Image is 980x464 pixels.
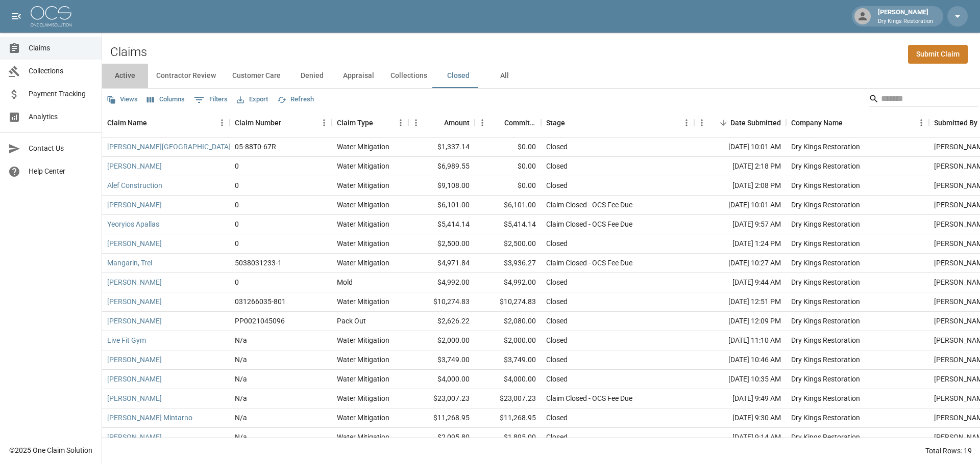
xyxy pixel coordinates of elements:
[475,408,541,428] div: $11,268.95
[408,428,475,447] div: $2,095.80
[791,335,860,345] div: Dry Kings Restoration
[694,196,786,215] div: [DATE] 10:01 AM
[546,393,632,403] div: Claim Closed - OCS Fee Due
[107,200,162,210] a: [PERSON_NAME]
[29,166,93,177] span: Help Center
[9,445,92,455] div: © 2025 One Claim Solution
[791,316,860,326] div: Dry Kings Restoration
[908,45,968,64] a: Submit Claim
[393,115,408,130] button: Menu
[694,312,786,331] div: [DATE] 12:09 PM
[147,116,161,130] button: Sort
[475,254,541,273] div: $3,936.27
[337,161,389,171] div: Water Mitigation
[107,238,162,249] a: [PERSON_NAME]
[235,219,239,229] div: 0
[107,108,147,137] div: Claim Name
[694,408,786,428] div: [DATE] 9:30 AM
[490,116,504,130] button: Sort
[475,428,541,447] div: $1,895.00
[29,89,93,99] span: Payment Tracking
[337,335,389,345] div: Water Mitigation
[694,234,786,254] div: [DATE] 1:24 PM
[102,64,980,88] div: dynamic tabs
[275,92,316,107] button: Refresh
[791,200,860,210] div: Dry Kings Restoration
[235,413,247,423] div: N/a
[791,108,843,137] div: Company Name
[475,138,541,157] div: $0.00
[791,219,860,229] div: Dry Kings Restoration
[337,238,389,249] div: Water Mitigation
[791,413,860,423] div: Dry Kings Restoration
[565,116,579,130] button: Sort
[148,64,224,88] button: Contractor Review
[694,370,786,389] div: [DATE] 10:35 AM
[29,143,93,154] span: Contact Us
[475,312,541,331] div: $2,080.00
[107,413,192,423] a: [PERSON_NAME] Mintarno
[408,115,424,130] button: Menu
[694,115,709,130] button: Menu
[730,108,781,137] div: Date Submitted
[107,374,162,384] a: [PERSON_NAME]
[408,157,475,176] div: $6,989.55
[694,292,786,312] div: [DATE] 12:51 PM
[408,408,475,428] div: $11,268.95
[107,393,162,403] a: [PERSON_NAME]
[110,45,147,60] h2: Claims
[791,238,860,249] div: Dry Kings Restoration
[791,180,860,190] div: Dry Kings Restoration
[235,316,285,326] div: PP0021045096
[235,258,282,268] div: 5038031233-1
[235,108,281,137] div: Claim Number
[791,374,860,384] div: Dry Kings Restoration
[925,446,972,456] div: Total Rows: 19
[546,413,568,423] div: Closed
[843,116,857,130] button: Sort
[373,116,387,130] button: Sort
[408,215,475,234] div: $5,414.14
[102,108,230,137] div: Claim Name
[107,277,162,287] a: [PERSON_NAME]
[546,142,568,152] div: Closed
[546,354,568,365] div: Closed
[791,142,860,152] div: Dry Kings Restoration
[144,92,187,107] button: Select columns
[475,389,541,408] div: $23,007.23
[475,370,541,389] div: $4,000.00
[29,43,93,53] span: Claims
[408,234,475,254] div: $2,500.00
[29,66,93,76] span: Collections
[235,161,239,171] div: 0
[281,116,296,130] button: Sort
[791,354,860,365] div: Dry Kings Restoration
[791,258,860,268] div: Dry Kings Restoration
[335,64,382,88] button: Appraisal
[694,273,786,292] div: [DATE] 9:44 AM
[316,115,332,130] button: Menu
[475,176,541,196] div: $0.00
[408,370,475,389] div: $4,000.00
[874,7,937,25] div: [PERSON_NAME]
[214,115,230,130] button: Menu
[546,180,568,190] div: Closed
[382,64,435,88] button: Collections
[694,350,786,370] div: [DATE] 10:46 AM
[914,115,929,130] button: Menu
[481,64,527,88] button: All
[337,277,353,287] div: Mold
[235,296,286,307] div: 031266035-801
[694,138,786,157] div: [DATE] 10:01 AM
[107,180,162,190] a: Alef Construction
[337,142,389,152] div: Water Mitigation
[546,219,632,229] div: Claim Closed - OCS Fee Due
[546,108,565,137] div: Stage
[224,64,289,88] button: Customer Care
[235,277,239,287] div: 0
[791,432,860,442] div: Dry Kings Restoration
[337,200,389,210] div: Water Mitigation
[475,115,490,130] button: Menu
[475,234,541,254] div: $2,500.00
[104,92,140,107] button: Views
